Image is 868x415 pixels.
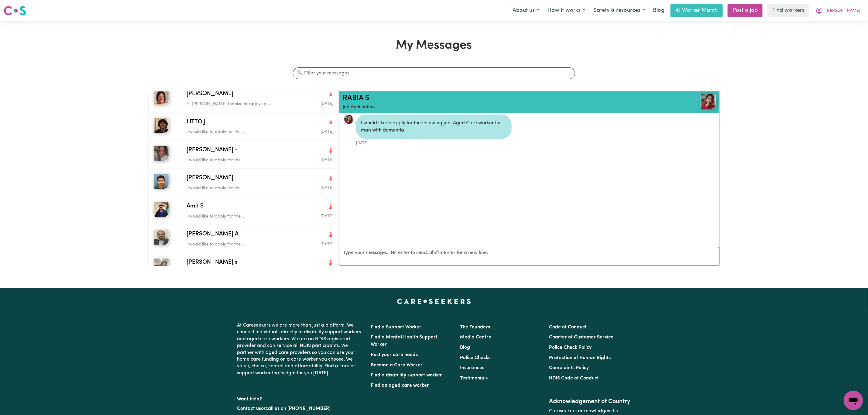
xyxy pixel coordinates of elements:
[187,185,284,192] p: I would like to apply for the ...
[321,214,333,218] span: Message sent on August 4, 2025
[356,115,512,139] div: I would like to apply for the following job, Aged Care worker for man with dementia
[328,174,333,182] button: Delete conversation
[589,4,649,17] button: Safety & resources
[149,113,338,141] button: LITTO JLITTO JDelete conversationI would like to apply for the ...Message sent on August 1, 2025
[187,90,233,98] span: [PERSON_NAME]
[328,231,333,238] button: Delete conversation
[149,253,338,281] button: Sandeep kaur s[PERSON_NAME] sDelete conversationI would like to apply for the ...Message sent on ...
[371,352,418,357] a: Post your care needs
[154,118,169,133] img: LITTO J
[549,325,587,330] a: Code of Conduct
[4,5,26,16] img: Careseekers logo
[187,202,204,211] span: Amit S
[154,90,169,105] img: Ashika J
[549,345,592,350] a: Police Check Policy
[343,94,369,102] a: RABIA S
[460,345,470,350] a: Blog
[371,325,422,330] a: Find a Support Worker
[321,102,333,106] span: Message sent on August 1, 2025
[154,230,169,245] img: Rana Nabeel A
[812,4,864,17] button: My Account
[844,391,863,410] iframe: Button to launch messaging window, conversation in progress
[671,4,723,17] a: AI Worker Match
[187,146,238,155] span: [PERSON_NAME] -
[154,146,169,161] img: Arpanpreet -
[328,259,333,266] button: Delete conversation
[321,186,333,190] span: Message sent on August 4, 2025
[344,115,354,124] a: View RABIA S's profile
[266,406,331,411] a: call us on [PHONE_NUMBER]
[654,94,716,109] a: RABIA S
[237,320,364,379] p: At Careseekers we are more than just a platform. We connect individuals directly to disability su...
[154,202,169,217] img: Amit S
[149,169,338,197] button: Madhav K[PERSON_NAME]Delete conversationI would like to apply for the ...Message sent on August 4...
[187,101,284,108] p: Hi [PERSON_NAME] thanks for applying ...
[187,118,206,127] span: LITTO J
[187,174,233,183] span: [PERSON_NAME]
[549,398,631,405] h2: Acknowledgement of Country
[187,157,284,164] p: I would like to apply for the ...
[321,158,333,162] span: Message sent on August 5, 2025
[149,84,338,112] button: Ashika J[PERSON_NAME]Delete conversationHi [PERSON_NAME] thanks for applying ...Message sent on A...
[371,335,438,347] a: Find a Mental Health Support Worker
[460,376,488,381] a: Testimonials
[148,38,720,53] h1: My Messages
[293,67,575,79] input: 🔍 Filter your messages
[460,325,490,330] a: The Founders
[187,241,284,248] p: I would like to apply for the ...
[460,335,491,340] a: Media Centre
[549,376,599,381] a: NDIS Code of Conduct
[154,174,169,189] img: Madhav K
[154,258,169,273] img: Sandeep kaur s
[649,4,668,17] a: Blog
[728,4,763,17] a: Post a job
[328,90,333,98] button: Delete conversation
[544,4,589,17] button: How it works
[237,393,364,403] p: Want help?
[237,403,364,414] p: or
[509,4,544,17] button: About us
[767,4,809,17] a: Find workers
[187,129,284,135] p: I would like to apply for the ...
[460,365,484,370] a: Insurances
[397,299,471,304] a: Careseekers home page
[371,373,442,378] a: Find a disability support worker
[549,335,613,340] a: Charter of Customer Service
[149,141,338,169] button: Arpanpreet -[PERSON_NAME] -Delete conversationI would like to apply for the ...Message sent on Au...
[343,104,654,111] p: Job Application
[701,94,716,109] img: View RABIA S's profile
[4,4,26,18] a: Careseekers logo
[149,225,338,253] button: Rana Nabeel A[PERSON_NAME] ADelete conversationI would like to apply for the ...Message sent on A...
[237,406,261,411] a: Contact us
[187,258,238,267] span: [PERSON_NAME] s
[321,130,333,134] span: Message sent on August 1, 2025
[825,8,860,14] span: [PERSON_NAME]
[371,363,423,368] a: Become a Care Worker
[328,146,333,154] button: Delete conversation
[321,242,333,246] span: Message sent on August 4, 2025
[549,365,589,370] a: Complaints Policy
[187,230,238,239] span: [PERSON_NAME] A
[549,355,611,360] a: Protection of Human Rights
[460,355,490,360] a: Police Checks
[149,197,338,225] button: Amit SAmit SDelete conversationI would like to apply for the ...Message sent on August 4, 2025
[187,213,284,220] p: I would like to apply for the ...
[356,139,512,146] div: [DATE]
[328,202,333,210] button: Delete conversation
[371,383,429,388] a: Find an aged care worker
[344,115,354,124] img: 4E06552057FBCCA2E3BCE14D0051ACD5_avatar_blob
[328,118,333,126] button: Delete conversation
